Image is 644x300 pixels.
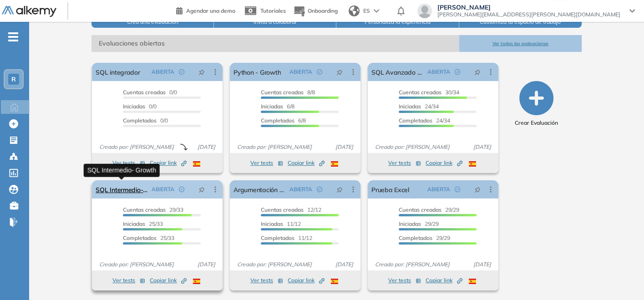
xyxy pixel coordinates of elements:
[331,161,338,167] img: ESP
[233,180,286,198] a: Argumentación en negociaciones
[96,260,177,269] span: Creado por: [PERSON_NAME]
[152,68,174,76] span: ABIERTA
[293,1,338,21] button: Onboarding
[437,4,620,11] span: [PERSON_NAME]
[193,279,200,284] img: ESP
[374,9,379,13] img: arrow
[179,69,184,75] span: check-circle
[399,220,439,227] span: 29/29
[261,103,294,110] span: 6/8
[261,206,321,213] span: 12/12
[152,185,174,193] span: ABIERTA
[150,159,187,167] span: Copiar link
[288,158,325,168] button: Copiar link
[123,89,177,96] span: 0/0
[426,159,462,167] span: Copiar link
[317,69,322,75] span: check-circle
[289,185,312,193] span: ABIERTA
[123,234,174,241] span: 25/33
[194,143,219,151] span: [DATE]
[233,260,315,269] span: Creado por: [PERSON_NAME]
[96,143,177,151] span: Creado por: [PERSON_NAME]
[192,65,212,79] button: pushpin
[349,5,360,16] img: world
[470,260,495,269] span: [DATE]
[150,158,187,168] button: Copiar link
[123,117,168,124] span: 0/0
[399,103,421,110] span: Iniciadas
[399,234,450,241] span: 29/29
[288,276,325,285] span: Copiar link
[399,206,441,213] span: Cuentas creadas
[123,117,157,124] span: Completados
[427,68,450,76] span: ABIERTA
[388,275,421,286] button: Ver tests
[399,206,459,213] span: 29/29
[399,117,450,124] span: 24/34
[371,143,453,151] span: Creado por: [PERSON_NAME]
[426,276,462,285] span: Copiar link
[336,16,459,28] button: Personaliza la experiencia
[176,5,235,15] a: Agendar una demo
[261,89,304,96] span: Cuentas creadas
[123,234,157,241] span: Completados
[96,180,148,198] a: SQL Intermedio- Growth
[469,161,476,167] img: ESP
[91,35,459,52] span: Evaluaciones abiertas
[332,260,357,269] span: [DATE]
[459,35,582,52] button: Ver todas las evaluaciones
[123,206,166,213] span: Cuentas creadas
[194,260,219,269] span: [DATE]
[437,11,620,18] span: [PERSON_NAME][EMAIL_ADDRESS][PERSON_NAME][DOMAIN_NAME]
[427,185,450,193] span: ABIERTA
[399,89,441,96] span: Cuentas creadas
[192,182,212,197] button: pushpin
[399,89,459,96] span: 30/34
[123,103,145,110] span: Iniciadas
[250,158,283,168] button: Ver tests
[84,163,160,177] div: SQL Intermedio- Growth
[260,7,286,14] span: Tutoriales
[261,103,283,110] span: Iniciadas
[336,68,343,76] span: pushpin
[455,187,460,192] span: check-circle
[388,158,421,168] button: Ver tests
[336,186,343,193] span: pushpin
[123,103,157,110] span: 0/0
[198,186,205,193] span: pushpin
[8,36,18,38] i: -
[261,89,315,96] span: 8/8
[399,234,432,241] span: Completados
[481,195,644,300] iframe: Chat Widget
[288,275,325,286] button: Copiar link
[515,81,558,127] button: Crear Evaluación
[233,143,315,151] span: Creado por: [PERSON_NAME]
[150,276,187,285] span: Copiar link
[474,68,481,76] span: pushpin
[399,117,432,124] span: Completados
[123,220,163,227] span: 25/33
[455,69,460,75] span: check-circle
[317,187,322,192] span: check-circle
[515,119,558,127] span: Crear Evaluación
[11,76,16,83] span: R
[331,279,338,284] img: ESP
[150,275,187,286] button: Copiar link
[469,279,476,284] img: ESP
[96,63,140,81] a: SQL integrador
[193,161,200,167] img: ESP
[426,275,462,286] button: Copiar link
[261,234,312,241] span: 11/12
[214,16,336,28] button: Invita a colaborar
[261,117,294,124] span: Completados
[371,180,409,198] a: Prueba Excel
[261,206,304,213] span: Cuentas creadas
[399,103,439,110] span: 24/34
[123,89,166,96] span: Cuentas creadas
[371,63,424,81] a: SQL Avanzado - Growth
[112,275,145,286] button: Ver tests
[467,182,487,197] button: pushpin
[371,260,453,269] span: Creado por: [PERSON_NAME]
[474,186,481,193] span: pushpin
[330,65,350,79] button: pushpin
